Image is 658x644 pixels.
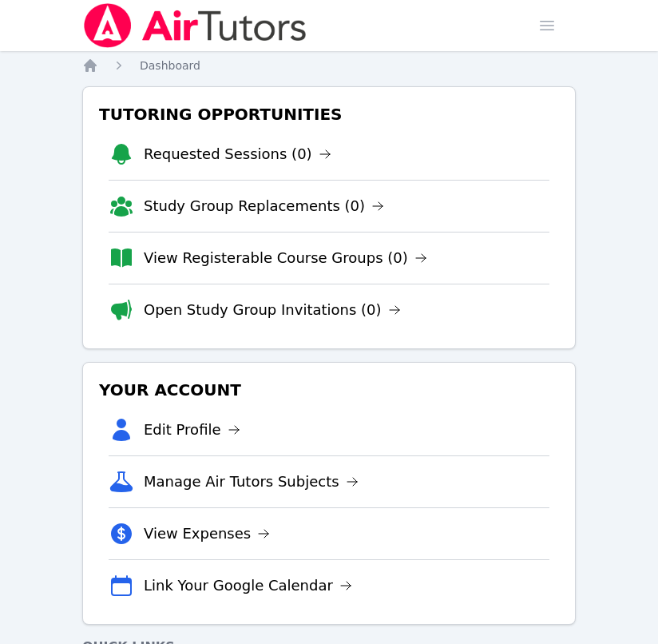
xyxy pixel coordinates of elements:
a: Open Study Group Invitations (0) [144,299,401,321]
a: Study Group Replacements (0) [144,195,384,217]
nav: Breadcrumb [82,58,576,74]
a: Link Your Google Calendar [144,574,352,597]
h3: Tutoring Opportunities [96,100,562,129]
a: Requested Sessions (0) [144,143,331,165]
span: Dashboard [140,59,200,72]
a: Manage Air Tutors Subjects [144,471,359,493]
a: Dashboard [140,58,200,74]
h3: Your Account [96,376,562,404]
a: View Registerable Course Groups (0) [144,247,427,269]
img: Air Tutors [82,3,308,48]
a: View Expenses [144,523,270,545]
a: Edit Profile [144,419,240,441]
